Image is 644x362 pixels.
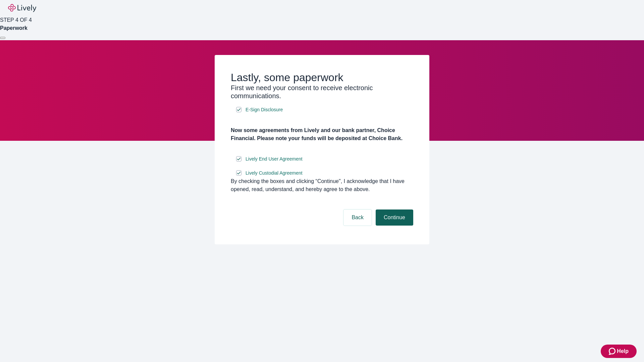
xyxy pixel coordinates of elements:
h3: First we need your consent to receive electronic communications. [231,84,413,100]
a: e-sign disclosure document [244,169,304,177]
button: Back [343,209,372,226]
svg: Zendesk support icon [609,347,617,355]
img: Lively [8,4,36,12]
a: e-sign disclosure document [244,106,284,114]
button: Zendesk support iconHelp [601,345,637,358]
button: Continue [376,209,413,226]
span: Lively Custodial Agreement [246,170,303,177]
div: By checking the boxes and clicking “Continue", I acknowledge that I have opened, read, understand... [231,177,413,193]
span: Lively End User Agreement [246,156,303,163]
span: Help [617,347,629,355]
h4: Now some agreements from Lively and our bank partner, Choice Financial. Please note your funds wi... [231,126,413,142]
h2: Lastly, some paperwork [231,71,413,84]
span: E-Sign Disclosure [246,106,283,113]
a: e-sign disclosure document [244,155,304,163]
